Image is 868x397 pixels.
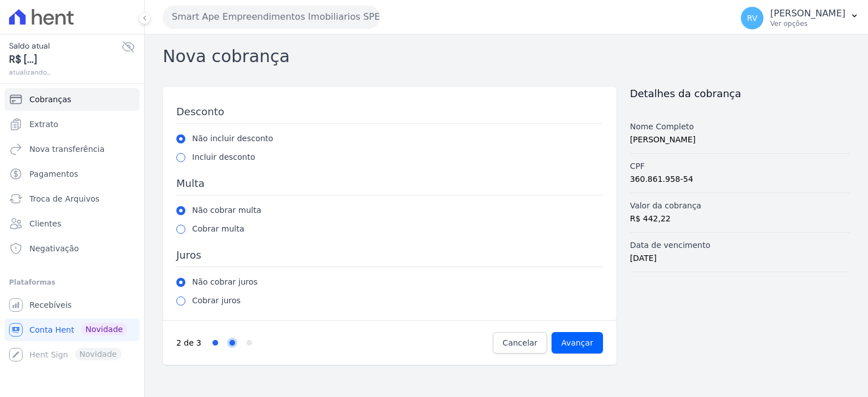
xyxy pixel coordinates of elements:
[5,294,140,316] a: Recebíveis
[176,248,603,267] h3: Juros
[493,332,547,354] a: Cancelar
[29,168,78,180] span: Pagamentos
[630,135,696,144] span: [PERSON_NAME]
[630,200,850,212] label: Valor da cobrança
[5,88,140,111] a: Cobranças
[630,214,671,223] span: R$ 442,22
[630,87,850,101] h2: Detalhes da cobrança
[5,319,140,341] a: Conta Hent Novidade
[29,143,105,155] span: Nova transferência
[5,163,140,185] a: Pagamentos
[5,138,140,160] a: Nova transferência
[29,193,99,204] span: Troca de Arquivos
[29,324,74,335] span: Conta Hent
[192,151,255,163] label: Incluir desconto
[770,8,845,19] p: [PERSON_NAME]
[9,276,135,289] div: Plataformas
[5,237,140,260] a: Negativação
[9,52,121,67] span: R$ [...]
[9,40,121,52] span: Saldo atual
[9,67,121,77] span: atualizando...
[630,174,693,184] span: 360.861.958-54
[176,332,493,354] nav: Progress
[81,323,127,335] span: Novidade
[163,6,380,28] button: Smart Ape Empreendimentos Imobiliarios SPE LTDA
[176,105,603,124] h3: Desconto
[502,337,537,348] span: Cancelar
[176,177,603,195] h3: Multa
[192,295,241,307] label: Cobrar juros
[192,223,244,235] label: Cobrar multa
[630,160,850,172] label: CPF
[630,121,850,133] label: Nome Completo
[552,332,603,354] input: Avançar
[163,43,290,69] h2: Nova cobrança
[192,276,258,288] label: Não cobrar juros
[29,119,58,130] span: Extrato
[29,299,72,311] span: Recebíveis
[732,2,868,34] button: RV [PERSON_NAME] Ver opções
[5,212,140,235] a: Clientes
[630,239,850,251] label: Data de vencimento
[5,187,140,210] a: Troca de Arquivos
[192,204,261,216] label: Não cobrar multa
[770,19,845,28] p: Ver opções
[29,218,61,229] span: Clientes
[176,337,201,349] p: 2 de 3
[29,243,79,254] span: Negativação
[5,113,140,136] a: Extrato
[630,254,657,263] span: [DATE]
[29,94,71,105] span: Cobranças
[192,133,273,145] label: Não incluir desconto
[747,14,758,22] span: RV
[9,88,135,366] nav: Sidebar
